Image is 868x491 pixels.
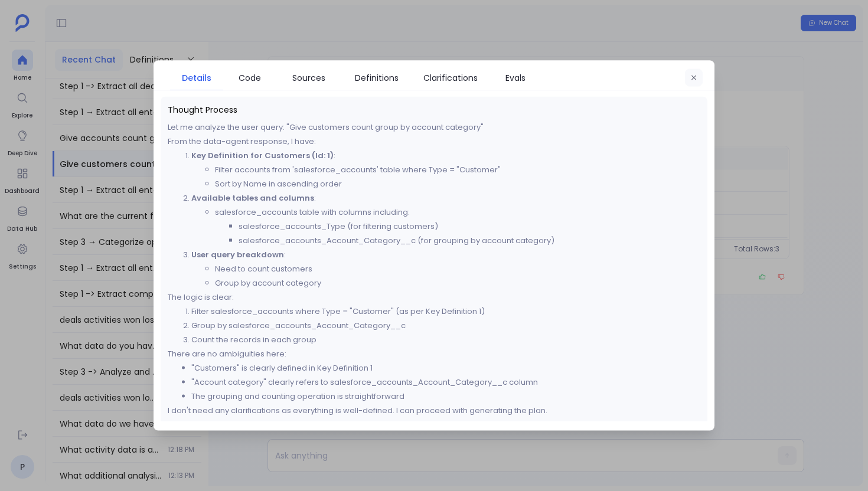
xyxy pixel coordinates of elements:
span: Thought Process [168,104,700,116]
p: From the data-agent response, I have: [168,135,700,149]
span: Definitions [355,71,399,84]
span: Clarifications [423,71,478,84]
p: Let me analyze the user query: "Give customers count group by account category" [168,120,700,135]
p: I don't need any clarifications as everything is well-defined. I can proceed with generating the ... [168,404,700,418]
li: "Customers" is clearly defined in Key Definition 1 [191,361,700,375]
li: salesforce_accounts_Account_Category__c (for grouping by account category) [239,234,700,248]
span: Sources [292,71,325,84]
li: The grouping and counting operation is straightforward [191,389,700,404]
span: Evals [505,71,526,84]
li: salesforce_accounts table with columns including: [215,205,700,248]
strong: Available tables and columns [191,192,314,204]
li: : [191,149,700,191]
li: : [191,248,700,290]
li: salesforce_accounts_Type (for filtering customers) [239,220,700,234]
span: Code [239,71,261,84]
li: Count the records in each group [191,333,700,347]
li: Sort by Name in ascending order [215,177,700,191]
li: Filter accounts from 'salesforce_accounts' table where Type = "Customer" [215,163,700,177]
p: The logic is clear: [168,290,700,305]
li: Group by salesforce_accounts_Account_Category__c [191,319,700,333]
li: Need to count customers [215,262,700,276]
li: : [191,191,700,248]
strong: User query breakdown [191,249,284,260]
span: Details [182,71,211,84]
p: There are no ambiguities here: [168,347,700,361]
li: Group by account category [215,276,700,290]
strong: Key Definition for Customers (Id: 1) [191,150,334,161]
li: "Account category" clearly refers to salesforce_accounts_Account_Category__c column [191,375,700,389]
li: Filter salesforce_accounts where Type = "Customer" (as per Key Definition 1) [191,305,700,319]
